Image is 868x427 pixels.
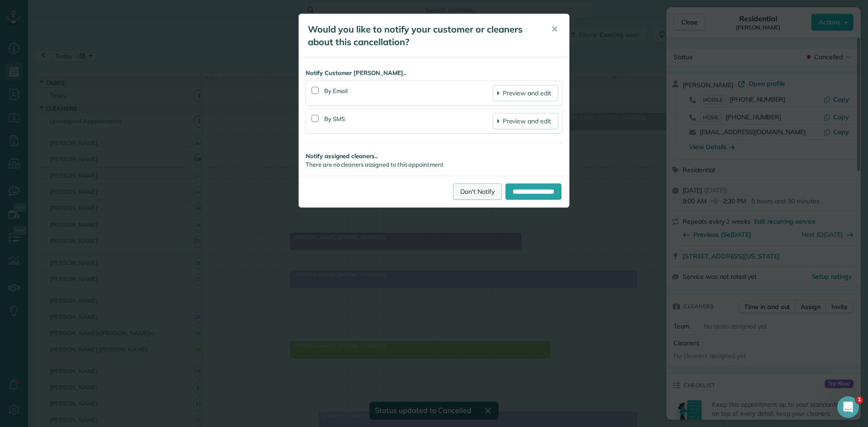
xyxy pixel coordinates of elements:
a: Preview and edit [493,85,558,101]
span: There are no cleaners assigned to this appointment [306,161,443,168]
div: By SMS [324,113,493,129]
strong: Notify assigned cleaners.. [306,152,562,160]
span: 1 [856,396,863,404]
a: Preview and edit [493,113,558,129]
strong: Notify Customer [PERSON_NAME].. [306,69,562,77]
span: ✕ [551,24,558,34]
iframe: Intercom live chat [837,396,859,418]
h5: Would you like to notify your customer or cleaners about this cancellation? [308,23,538,48]
div: By Email [324,85,493,101]
a: Don't Notify [453,183,502,200]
